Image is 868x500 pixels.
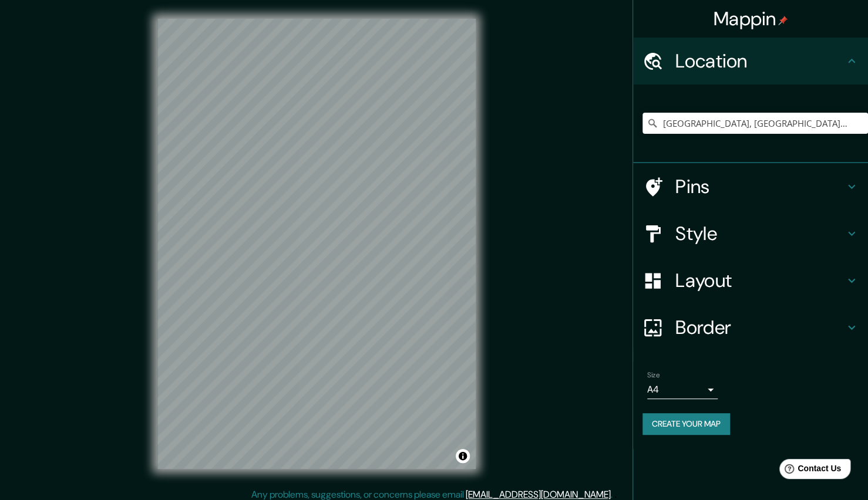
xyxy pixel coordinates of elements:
[675,175,845,198] h4: Pins
[633,163,868,210] div: Pins
[647,370,660,380] label: Size
[633,304,868,351] div: Border
[778,16,788,25] img: pin-icon.png
[157,19,476,469] canvas: Map
[642,413,730,435] button: Create your map
[633,257,868,304] div: Layout
[714,7,788,31] h4: Mappin
[675,269,845,292] h4: Layout
[675,316,845,339] h4: Border
[642,113,868,134] input: Pick your city or area
[647,380,718,399] div: A4
[675,49,845,73] h4: Location
[456,449,470,463] button: Toggle attribution
[675,222,845,245] h4: Style
[763,454,855,487] iframe: Help widget launcher
[633,210,868,257] div: Style
[633,38,868,85] div: Location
